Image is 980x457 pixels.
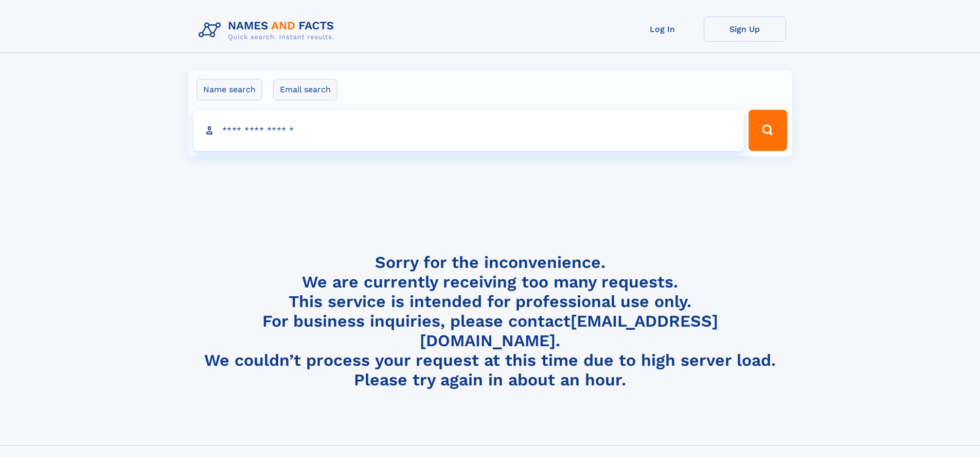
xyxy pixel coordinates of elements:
[197,79,262,100] label: Name search
[420,311,718,350] a: [EMAIL_ADDRESS][DOMAIN_NAME]
[704,16,786,42] a: Sign Up
[194,16,343,44] img: Logo Names and Facts
[194,252,786,390] h4: Sorry for the inconvenience. We are currently receiving too many requests. This service is intend...
[749,110,787,151] button: Search Button
[621,16,704,42] a: Log In
[273,79,337,100] label: Email search
[193,110,744,151] input: search input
